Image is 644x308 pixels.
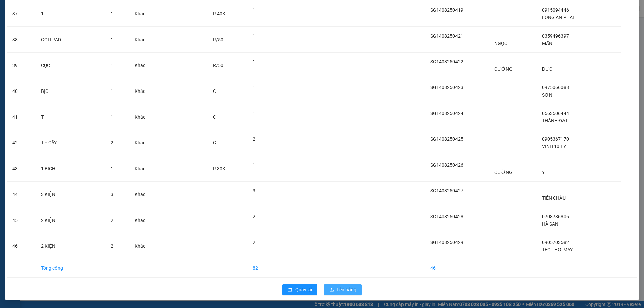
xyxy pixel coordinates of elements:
[324,284,362,295] button: uploadLên hàng
[129,130,161,156] td: Khác
[542,15,575,20] span: LONG AN PHÁT
[129,78,161,104] td: Khác
[337,286,356,293] span: Lên hàng
[253,85,255,90] span: 1
[425,259,489,278] td: 46
[542,66,552,72] span: ĐỨC
[36,233,105,259] td: 2 KIỆN
[494,66,513,72] span: CƯỜNG
[7,156,36,182] td: 43
[282,284,317,295] button: rollbackQuay lại
[78,21,132,29] div: Ý
[129,1,161,27] td: Khác
[111,114,113,120] span: 1
[213,166,225,171] span: R 30K
[36,27,105,53] td: GÓI I PAD
[6,21,74,29] div: CƯỜNG
[430,85,463,90] span: SG1408250423
[253,240,255,245] span: 2
[542,214,569,219] span: 0708786806
[129,104,161,130] td: Khác
[253,162,255,168] span: 1
[213,11,225,16] span: R 40K
[288,287,292,293] span: rollback
[111,243,113,249] span: 2
[111,192,113,197] span: 3
[542,170,545,175] span: Ý
[7,207,36,233] td: 45
[6,42,132,50] div: Ghi chú:
[36,104,105,130] td: T
[36,182,105,207] td: 3 KIỆN
[27,43,42,50] span: R 30K
[129,27,161,53] td: Khác
[6,6,16,13] span: Gửi:
[7,233,36,259] td: 46
[329,287,334,293] span: upload
[7,78,36,104] td: 40
[7,27,36,53] td: 38
[430,136,463,142] span: SG1408250425
[430,240,463,245] span: SG1408250429
[295,286,312,293] span: Quay lại
[36,78,105,104] td: BỊCH
[129,233,161,259] td: Khác
[78,6,95,13] span: Nhận:
[542,7,569,13] span: 0915094446
[542,92,552,98] span: SƠN
[213,140,216,145] span: C
[111,11,113,16] span: 1
[129,156,161,182] td: Khác
[542,33,569,39] span: 0359496397
[213,37,223,42] span: R/50
[69,33,78,42] span: SL
[213,88,216,94] span: C
[430,162,463,168] span: SG1408250426
[494,41,507,46] span: NGỌC
[36,53,105,78] td: CỤC
[253,33,255,39] span: 1
[6,6,74,21] div: [GEOGRAPHIC_DATA]
[111,166,113,171] span: 1
[542,136,569,142] span: 0905367170
[542,247,573,252] span: TẸO THỢ MÁY
[542,144,566,149] span: VINH 10 TÝ
[430,188,463,193] span: SG1408250427
[253,136,255,142] span: 2
[253,111,255,116] span: 1
[7,130,36,156] td: 42
[430,59,463,64] span: SG1408250422
[7,53,36,78] td: 39
[253,59,255,64] span: 1
[7,1,36,27] td: 37
[7,182,36,207] td: 44
[542,111,569,116] span: 0563506444
[213,114,216,120] span: C
[253,188,255,193] span: 3
[111,37,113,42] span: 1
[542,41,552,46] span: MẪN
[7,104,36,130] td: 41
[430,7,463,13] span: SG1408250419
[129,182,161,207] td: Khác
[36,207,105,233] td: 2 KIỆN
[213,63,223,68] span: R/50
[542,240,569,245] span: 0905703582
[430,214,463,219] span: SG1408250428
[36,259,105,278] td: Tổng cộng
[111,63,113,68] span: 1
[253,214,255,219] span: 2
[253,7,255,13] span: 1
[247,259,288,278] td: 82
[36,130,105,156] td: T + CÂY
[430,111,463,116] span: SG1408250424
[430,33,463,39] span: SG1408250421
[36,1,105,27] td: 1T
[129,207,161,233] td: Khác
[111,88,113,94] span: 1
[542,118,568,123] span: THÀNH ĐẠT
[6,34,132,42] div: Tên hàng: 1 BỊCH ( : 1 )
[542,85,569,90] span: 0975066088
[36,156,105,182] td: 1 BỊCH
[542,195,566,201] span: TIẾN CHÂU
